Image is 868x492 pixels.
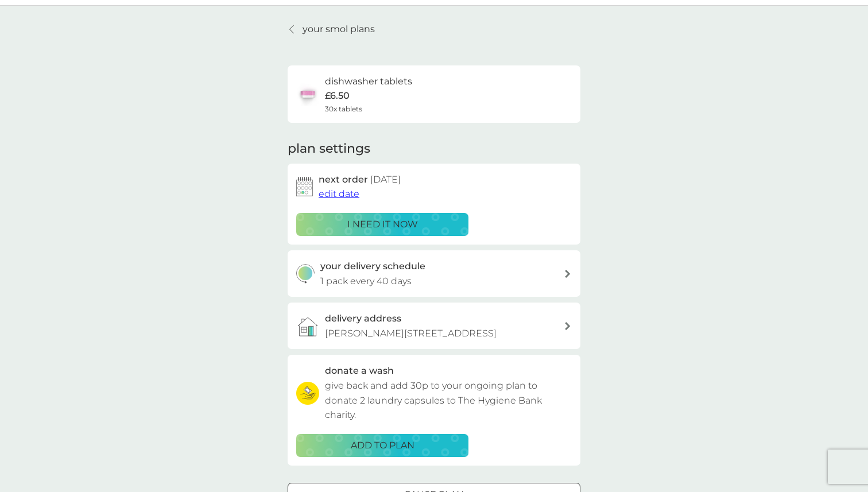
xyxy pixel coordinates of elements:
p: ADD TO PLAN [351,438,414,453]
p: give back and add 30p to your ongoing plan to donate 2 laundry capsules to The Hygiene Bank charity. [325,378,572,423]
p: £6.50 [325,88,350,103]
button: edit date [319,187,359,202]
h2: plan settings [288,140,370,158]
p: 1 pack every 40 days [320,274,412,289]
button: ADD TO PLAN [296,434,468,457]
span: 30x tablets [325,103,362,114]
h3: your delivery schedule [320,259,425,274]
span: [DATE] [370,174,401,185]
span: edit date [319,188,359,199]
a: your smol plans [288,22,375,37]
button: i need it now [296,213,468,236]
p: [PERSON_NAME][STREET_ADDRESS] [325,326,497,341]
a: delivery address[PERSON_NAME][STREET_ADDRESS] [288,303,580,349]
h3: delivery address [325,311,401,326]
h3: donate a wash [325,363,394,378]
button: your delivery schedule1 pack every 40 days [288,250,580,297]
h6: dishwasher tablets [325,74,412,89]
p: i need it now [347,217,418,232]
p: your smol plans [303,22,375,37]
img: dishwasher tablets [296,83,319,106]
h2: next order [319,172,401,187]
